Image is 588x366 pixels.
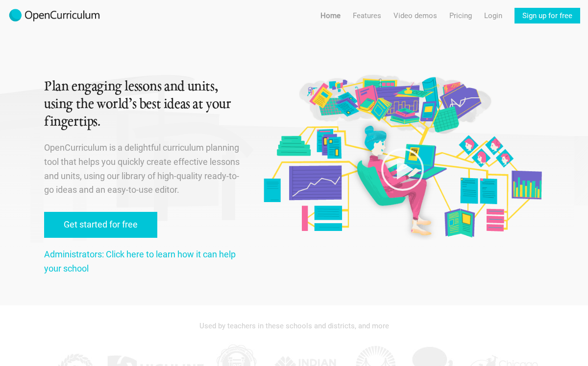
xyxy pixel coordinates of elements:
[44,141,241,197] p: OpenCurriculum is a delightful curriculum planning tool that helps you quickly create effective l...
[320,8,341,23] a: Home
[353,8,381,23] a: Features
[484,8,502,23] a: Login
[44,78,241,131] h1: Plan engaging lessons and units, using the world’s best ideas at your fingertips.
[449,8,472,23] a: Pricing
[8,8,101,23] img: 2017-logo-m.png
[44,315,544,337] div: Used by teachers in these schools and districts, and more
[514,8,580,23] a: Sign up for free
[44,212,157,238] a: Get started for free
[393,8,437,23] a: Video demos
[44,249,236,274] a: Administrators: Click here to learn how it can help your school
